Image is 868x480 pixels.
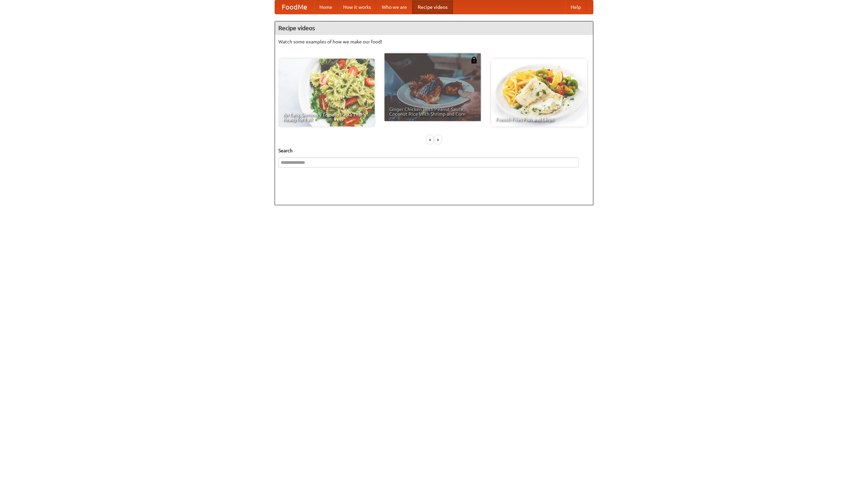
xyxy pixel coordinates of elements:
[275,0,314,14] a: FoodMe
[278,59,375,127] a: An Easy, Summery Tomato Pasta That's Ready for Fall
[314,0,338,14] a: Home
[278,147,590,154] h5: Search
[427,135,433,144] div: «
[491,59,587,127] a: French Fries Fish and Chips
[412,0,453,14] a: Recipe videos
[435,135,441,144] div: »
[565,0,586,14] a: Help
[338,0,376,14] a: How it works
[283,112,370,122] span: An Easy, Summery Tomato Pasta That's Ready for Fall
[376,0,412,14] a: Who we are
[471,57,477,63] img: 483408.png
[278,38,590,45] p: Watch some examples of how we make our food!
[496,117,583,122] span: French Fries Fish and Chips
[275,21,593,35] h4: Recipe videos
